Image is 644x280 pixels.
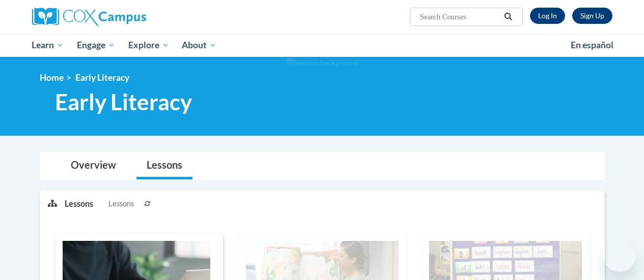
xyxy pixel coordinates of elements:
[65,198,93,209] p: Lessons
[75,72,129,83] span: Early Literacy
[128,39,169,51] span: Explore
[136,152,192,179] a: Lessons
[40,72,64,83] a: Home
[286,57,358,69] img: Section background
[175,34,223,57] a: About
[55,88,192,115] span: Early Literacy
[419,11,500,23] input: Search Courses
[122,34,176,57] a: Explore
[61,152,126,179] a: Overview
[572,8,612,24] a: Register
[32,8,215,26] a: Cox Campus
[70,34,122,57] a: Engage
[32,39,64,51] span: Learn
[32,8,146,26] img: Cox Campus
[564,35,620,56] a: En español
[24,34,620,57] div: Main menu
[182,39,216,51] span: About
[108,198,134,209] span: Lessons
[603,239,636,272] iframe: Button to launch messaging window
[571,40,613,50] span: En español
[500,11,516,23] button: Search
[77,39,115,51] span: Engage
[530,8,565,24] a: Log In
[25,34,71,57] a: Learn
